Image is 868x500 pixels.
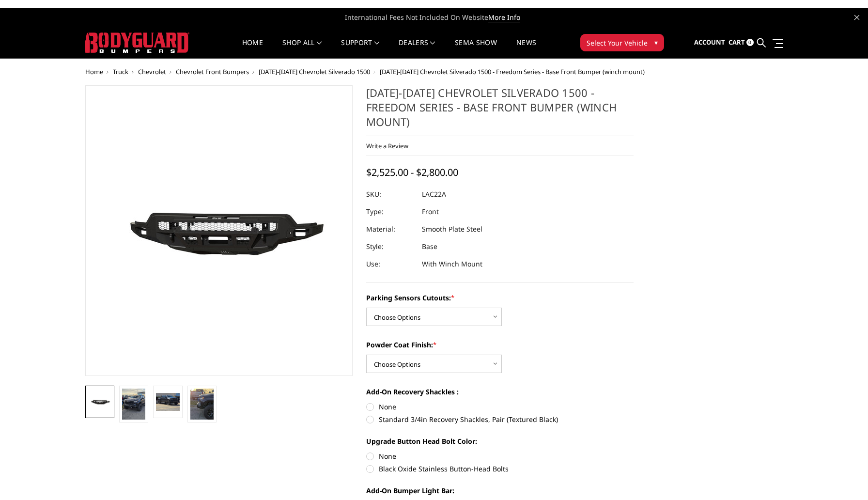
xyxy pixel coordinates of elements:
span: Account [694,38,725,47]
dd: LAC22A [422,186,446,203]
dd: With Winch Mount [422,255,482,273]
h1: [DATE]-[DATE] Chevrolet Silverado 1500 - Freedom Series - Base Front Bumper (winch mount) [366,85,634,136]
dt: Style: [366,238,415,255]
label: Add-On Bumper Light Bar: [366,485,634,496]
dd: Smooth Plate Steel [422,220,482,238]
span: [DATE]-[DATE] Chevrolet Silverado 1500 - Freedom Series - Base Front Bumper (winch mount) [380,67,645,76]
a: Chevrolet [138,67,166,76]
dt: Type: [366,203,415,220]
a: Chevrolet Front Bumpers [176,67,249,76]
dd: Base [422,238,437,255]
img: 2022-2025 Chevrolet Silverado 1500 - Freedom Series - Base Front Bumper (winch mount) [156,393,179,410]
a: [DATE]-[DATE] Chevrolet Silverado 1500 [259,67,370,76]
img: BODYGUARD BUMPERS [85,32,189,53]
a: 2022-2025 Chevrolet Silverado 1500 - Freedom Series - Base Front Bumper (winch mount) [85,85,353,376]
img: 2022-2025 Chevrolet Silverado 1500 - Freedom Series - Base Front Bumper (winch mount) [88,395,111,408]
a: Write a Review [366,141,408,150]
img: 2022-2025 Chevrolet Silverado 1500 - Freedom Series - Base Front Bumper (winch mount) [122,389,145,420]
span: ▾ [654,37,658,47]
dd: Front [422,203,439,220]
label: Black Oxide Stainless Button-Head Bolts [366,464,634,474]
label: None [366,451,634,461]
label: Standard 3/4in Recovery Shackles, Pair (Textured Black) [366,414,634,424]
dt: Use: [366,255,415,273]
a: Home [242,39,263,58]
img: 2022-2025 Chevrolet Silverado 1500 - Freedom Series - Base Front Bumper (winch mount) [190,389,214,420]
dt: SKU: [366,186,415,203]
a: News [516,39,536,58]
label: Add-On Recovery Shackles : [366,387,634,397]
label: Powder Coat Finish: [366,340,634,350]
span: International Fees Not Included On Website [85,8,783,27]
label: None [366,402,634,412]
label: Parking Sensors Cutouts: [366,293,634,303]
a: SEMA Show [455,39,497,58]
a: Dealers [399,39,435,58]
span: Cart [728,38,745,47]
a: Support [341,39,379,58]
label: Upgrade Button Head Bolt Color: [366,436,634,446]
span: 0 [746,39,754,46]
a: Cart 0 [728,30,754,56]
a: More Info [488,13,520,22]
button: Select Your Vehicle [580,34,664,51]
span: $2,525.00 - $2,800.00 [366,166,458,179]
a: Truck [113,67,128,76]
a: shop all [282,39,322,58]
a: Account [694,30,725,56]
a: Home [85,67,103,76]
span: Select Your Vehicle [587,38,648,48]
dt: Material: [366,220,415,238]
